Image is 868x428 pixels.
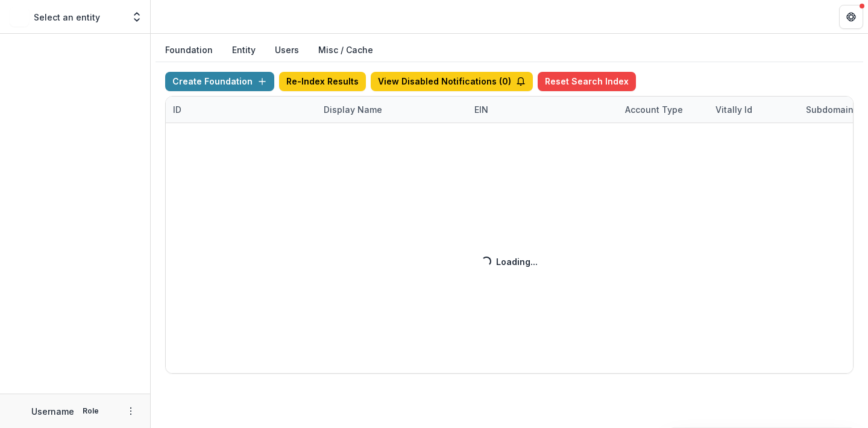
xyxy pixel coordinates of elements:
button: Misc / Cache [309,39,383,62]
button: Entity [222,39,265,62]
button: Get Help [839,5,863,29]
button: Open entity switcher [128,5,145,29]
p: Username [31,405,74,418]
p: Select an entity [34,11,100,24]
button: Users [265,39,309,62]
button: Foundation [156,39,222,62]
p: Role [79,406,102,417]
button: More [124,404,138,418]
